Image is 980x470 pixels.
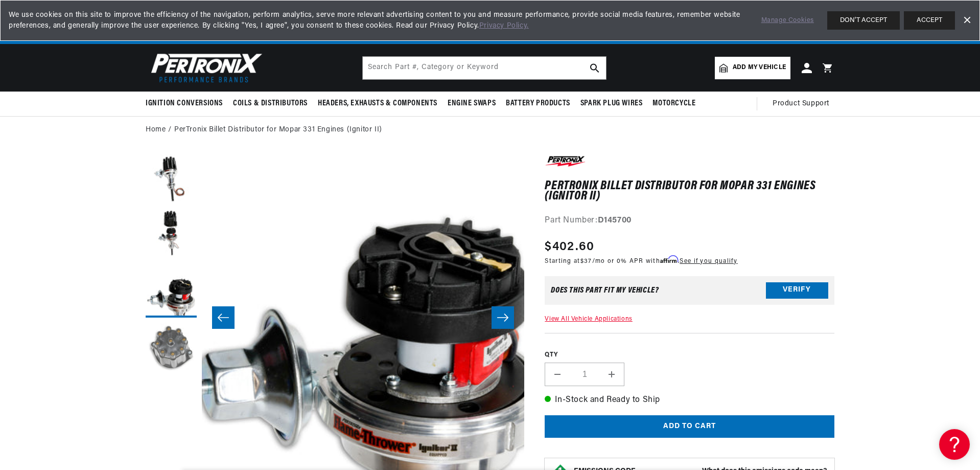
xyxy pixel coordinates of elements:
button: ACCEPT [904,11,955,30]
a: Add my vehicle [715,57,790,79]
button: Load image 3 in gallery view [146,266,197,318]
a: PerTronix Billet Distributor for Mopar 331 Engines (Ignitor II) [174,124,382,136]
span: Affirm [660,256,678,263]
span: Motorcycle [652,98,695,109]
strong: D145700 [598,216,632,225]
span: Ignition Conversions [146,98,223,109]
button: search button [584,57,606,79]
button: Slide left [212,306,235,329]
button: Verify [766,282,828,299]
a: Home [146,124,166,136]
a: See if you qualify - Learn more about Affirm Financing (opens in modal) [680,258,737,264]
button: Load image 2 in gallery view [146,210,197,261]
button: Load image 1 in gallery view [146,154,197,205]
input: Search Part #, Category or Keyword [363,57,606,79]
a: Manage Cookies [761,15,814,26]
span: Engine Swaps [448,98,496,109]
button: Slide right [492,306,514,329]
span: Battery Products [506,98,570,109]
summary: Ignition Conversions [146,92,228,116]
img: Pertronix [146,50,263,85]
button: Add to cart [545,415,834,438]
span: Headers, Exhausts & Components [318,98,437,109]
a: Privacy Policy. [479,22,529,30]
summary: Headers, Exhausts & Components [313,92,442,116]
nav: breadcrumbs [146,124,834,136]
div: Part Number: [545,214,834,228]
button: Load image 4 in gallery view [146,323,197,374]
summary: Coils & Distributors [228,92,313,116]
div: Does This part fit My vehicle? [551,286,659,295]
span: $402.60 [545,238,594,256]
span: Spark Plug Wires [580,98,643,109]
button: DON'T ACCEPT [827,11,900,30]
span: Add my vehicle [733,63,786,73]
label: QTY [545,351,834,360]
summary: Spark Plug Wires [575,92,648,116]
summary: Product Support [773,92,834,116]
p: In-Stock and Ready to Ship [545,394,834,407]
h1: PerTronix Billet Distributor for Mopar 331 Engines (Ignitor II) [545,181,834,202]
a: View All Vehicle Applications [545,316,632,322]
span: $37 [580,258,592,264]
span: We use cookies on this site to improve the efficiency of the navigation, perform analytics, serve... [9,10,747,31]
p: Starting at /mo or 0% APR with . [545,256,737,266]
a: Dismiss Banner [959,13,974,28]
span: Product Support [773,98,829,109]
summary: Engine Swaps [442,92,501,116]
span: Coils & Distributors [233,98,308,109]
summary: Motorcycle [647,92,701,116]
summary: Battery Products [501,92,575,116]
